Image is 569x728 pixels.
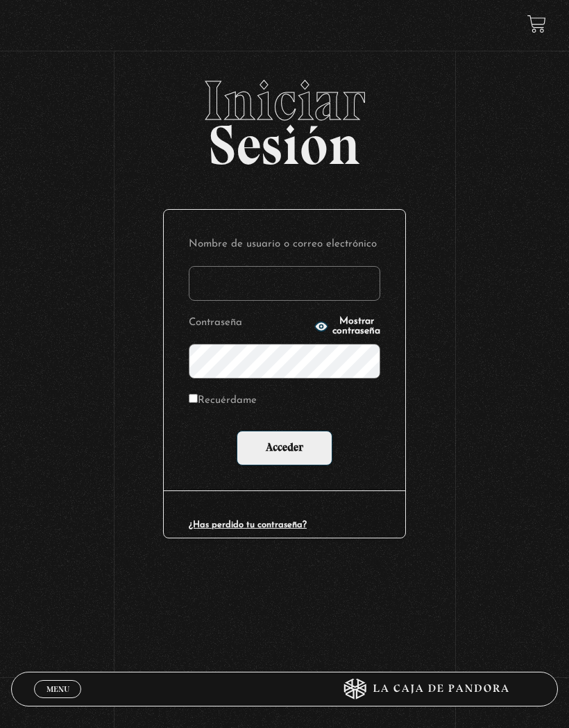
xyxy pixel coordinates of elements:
span: Cerrar [42,696,74,706]
label: Recuérdame [189,391,257,411]
span: Iniciar [11,73,557,129]
a: ¿Has perdido tu contraseña? [189,520,307,529]
input: Acceder [237,431,332,465]
span: Menu [46,685,69,693]
input: Recuérdame [189,394,198,403]
label: Nombre de usuario o correo electrónico [189,235,380,255]
a: View your shopping cart [527,15,546,33]
button: Mostrar contraseña [314,317,380,336]
h2: Sesión [11,73,557,162]
label: Contraseña [189,313,310,333]
span: Mostrar contraseña [332,317,380,336]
